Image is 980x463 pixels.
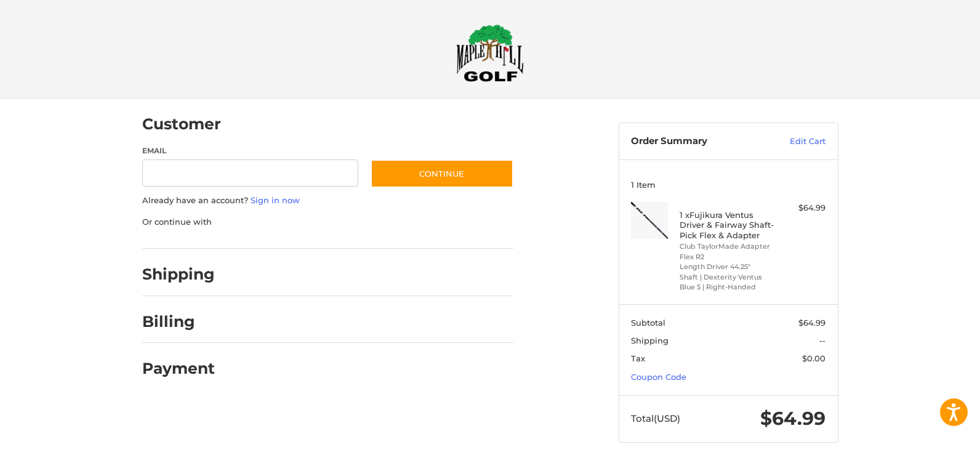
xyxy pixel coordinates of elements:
[631,336,669,345] span: Shipping
[802,353,825,363] span: $0.00
[819,336,825,345] span: --
[142,216,513,228] p: Or continue with
[777,202,825,214] div: $64.99
[631,318,665,328] span: Subtotal
[680,241,774,252] li: Club TaylorMade Adapter
[878,430,980,463] iframe: Google Customer Reviews
[142,312,214,331] h2: Billing
[142,265,215,284] h2: Shipping
[631,372,686,382] a: Coupon Code
[680,252,774,262] li: Flex R2
[680,210,774,240] h4: 1 x Fujikura Ventus Driver & Fairway Shaft- Pick Flex & Adapter
[631,413,680,424] span: Total (USD)
[142,359,215,378] h2: Payment
[680,272,774,292] li: Shaft | Dexterity Ventus Blue 5 | Right-Handed
[798,318,825,328] span: $64.99
[251,195,300,205] a: Sign in now
[142,145,359,156] label: Email
[631,353,645,363] span: Tax
[142,195,513,207] p: Already have an account?
[456,24,524,82] img: Maple Hill Golf
[631,180,825,190] h3: 1 Item
[371,159,513,188] button: Continue
[760,407,825,430] span: $64.99
[680,262,774,272] li: Length Driver 44.25"
[763,135,825,148] a: Edit Cart
[631,135,763,148] h3: Order Summary
[142,115,221,134] h2: Customer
